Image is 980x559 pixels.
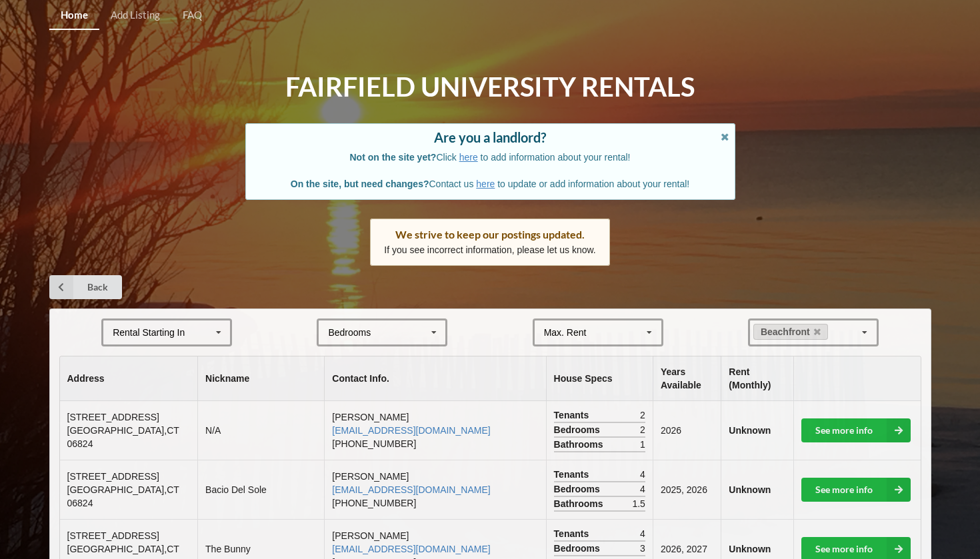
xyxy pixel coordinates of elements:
[332,544,490,554] a: [EMAIL_ADDRESS][DOMAIN_NAME]
[259,131,721,144] div: Are you a landlord?
[350,152,631,163] span: Click to add information about your rental!
[384,228,596,241] div: We strive to keep our postings updated.
[67,425,179,449] span: [GEOGRAPHIC_DATA] , CT 06824
[801,478,911,502] a: See more info
[554,542,603,555] span: Bedrooms
[546,356,653,401] th: House Specs
[640,482,645,496] span: 4
[67,484,179,508] span: [GEOGRAPHIC_DATA] , CT 06824
[632,497,645,510] span: 1.5
[171,1,213,30] a: FAQ
[328,328,371,337] div: Bedrooms
[324,356,545,401] th: Contact Info.
[332,425,490,436] a: [EMAIL_ADDRESS][DOMAIN_NAME]
[60,356,198,401] th: Address
[640,468,645,481] span: 4
[384,243,596,257] p: If you see incorrect information, please let us know.
[197,401,324,460] td: N/A
[554,497,607,510] span: Bathrooms
[459,152,478,163] a: here
[753,324,828,340] a: Beachfront
[67,530,159,541] span: [STREET_ADDRESS]
[332,484,490,495] a: [EMAIL_ADDRESS][DOMAIN_NAME]
[640,408,645,422] span: 2
[640,438,645,451] span: 1
[324,401,545,460] td: [PERSON_NAME] [PHONE_NUMBER]
[653,356,721,401] th: Years Available
[67,471,159,482] span: [STREET_ADDRESS]
[801,418,911,442] a: See more info
[291,179,429,189] b: On the site, but need changes?
[640,527,645,540] span: 4
[476,179,495,189] a: here
[554,468,593,481] span: Tenants
[324,460,545,519] td: [PERSON_NAME] [PHONE_NUMBER]
[113,328,185,337] div: Rental Starting In
[544,328,587,337] div: Max. Rent
[554,527,593,540] span: Tenants
[653,460,721,519] td: 2025, 2026
[197,460,324,519] td: Bacio Del Sole
[653,401,721,460] td: 2026
[721,356,793,401] th: Rent (Monthly)
[67,412,159,422] span: [STREET_ADDRESS]
[49,1,99,30] a: Home
[554,482,603,496] span: Bedrooms
[291,179,689,189] span: Contact us to update or add information about your rental!
[729,484,771,495] b: Unknown
[350,152,437,163] b: Not on the site yet?
[554,423,603,436] span: Bedrooms
[554,438,607,451] span: Bathrooms
[197,356,324,401] th: Nickname
[729,425,771,436] b: Unknown
[99,1,171,30] a: Add Listing
[49,275,122,299] a: Back
[640,542,645,555] span: 3
[640,423,645,436] span: 2
[554,408,593,422] span: Tenants
[729,544,771,554] b: Unknown
[285,70,695,104] h1: Fairfield University Rentals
